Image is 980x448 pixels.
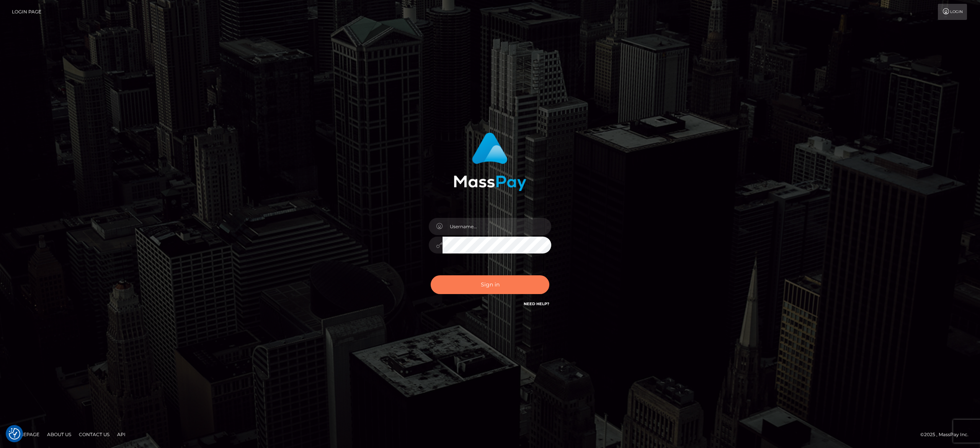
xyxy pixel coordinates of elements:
input: Username... [443,218,551,235]
a: Login [938,4,967,20]
a: Contact Us [76,428,113,440]
a: About Us [44,428,74,440]
a: Login Page [12,4,41,20]
button: Sign in [431,275,549,294]
a: Homepage [8,428,42,440]
div: © 2025 , MassPay Inc. [920,430,974,439]
img: MassPay Login [454,132,526,191]
img: Revisit consent button [9,428,20,440]
a: Need Help? [524,301,549,306]
button: Consent Preferences [9,428,20,440]
a: API [114,428,129,440]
